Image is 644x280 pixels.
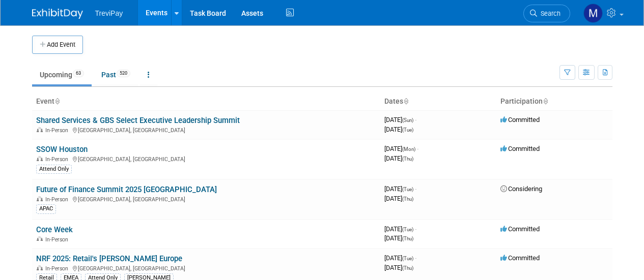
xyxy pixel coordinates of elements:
span: (Mon) [402,146,415,152]
th: Participation [496,93,612,110]
span: [DATE] [384,145,418,152]
img: ExhibitDay [32,9,83,19]
span: Search [537,10,561,17]
div: [GEOGRAPHIC_DATA], [GEOGRAPHIC_DATA] [36,264,376,272]
span: (Tue) [402,186,413,192]
th: Event [32,93,380,110]
span: - [415,116,416,123]
span: [DATE] [384,126,413,133]
img: In-Person Event [37,127,43,132]
span: - [415,225,416,233]
span: TreviPay [95,9,123,17]
a: Search [523,5,570,22]
span: In-Person [45,196,71,203]
span: In-Person [45,127,71,134]
span: 63 [73,70,84,77]
a: NRF 2025: Retail's [PERSON_NAME] Europe [36,254,182,263]
span: In-Person [45,156,71,163]
img: In-Person Event [37,236,43,241]
span: In-Person [45,265,71,272]
img: Maiia Khasina [583,4,603,23]
span: (Thu) [402,265,413,271]
a: SSOW Houston [36,145,88,154]
span: Committed [500,225,540,233]
span: Committed [500,145,540,152]
span: (Thu) [402,156,413,162]
span: [DATE] [384,185,416,193]
div: APAC [36,204,56,213]
img: In-Person Event [37,265,43,270]
button: Add Event [32,36,83,54]
span: - [415,185,416,193]
span: - [417,145,418,152]
span: Committed [500,116,540,123]
span: [DATE] [384,154,413,162]
div: [GEOGRAPHIC_DATA], [GEOGRAPHIC_DATA] [36,195,376,203]
span: (Sun) [402,117,413,123]
span: In-Person [45,236,71,243]
span: (Thu) [402,196,413,202]
span: (Tue) [402,256,413,261]
span: (Tue) [402,127,413,133]
a: Sort by Participation Type [543,97,548,105]
div: [GEOGRAPHIC_DATA], [GEOGRAPHIC_DATA] [36,154,376,163]
a: Core Week [36,225,73,234]
span: - [415,254,416,262]
span: (Thu) [402,236,413,241]
span: [DATE] [384,254,416,262]
span: [DATE] [384,264,413,271]
th: Dates [380,93,496,110]
span: Considering [500,185,542,193]
img: In-Person Event [37,196,43,201]
a: Upcoming63 [32,65,92,84]
span: 520 [117,70,130,77]
span: (Tue) [402,227,413,232]
div: Attend Only [36,165,72,174]
a: Future of Finance Summit 2025 [GEOGRAPHIC_DATA] [36,185,217,194]
img: In-Person Event [37,156,43,161]
span: [DATE] [384,195,413,202]
a: Sort by Start Date [403,97,408,105]
span: Committed [500,254,540,262]
span: [DATE] [384,116,416,123]
a: Shared Services & GBS Select Executive Leadership Summit [36,116,240,125]
span: [DATE] [384,234,413,242]
a: Sort by Event Name [54,97,60,105]
span: [DATE] [384,225,416,233]
div: [GEOGRAPHIC_DATA], [GEOGRAPHIC_DATA] [36,126,376,134]
a: Past520 [94,65,138,84]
